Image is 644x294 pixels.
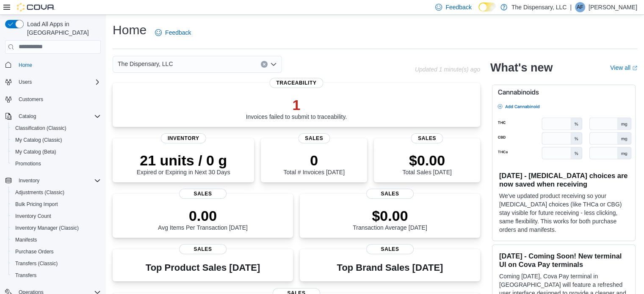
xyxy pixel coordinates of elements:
span: Feedback [165,28,191,37]
span: Sales [179,244,227,254]
p: | [570,2,572,12]
span: Sales [179,189,227,199]
span: Sales [298,133,330,143]
span: Home [15,60,101,70]
h3: [DATE] - Coming Soon! New terminal UI on Cova Pay terminals [499,252,628,269]
button: Inventory Count [8,210,104,222]
div: Expired or Expiring in Next 30 Days [137,152,230,176]
button: Clear input [261,61,268,68]
button: Open list of options [270,61,277,68]
div: Adele Foltz [575,2,585,12]
span: Load All Apps in [GEOGRAPHIC_DATA] [24,20,101,37]
button: Transfers [8,269,104,281]
button: Promotions [8,158,104,170]
span: Inventory Count [12,211,101,221]
button: Bulk Pricing Import [8,198,104,210]
span: AF [577,2,583,12]
button: Users [2,76,104,88]
span: Sales [411,133,443,143]
button: Classification (Classic) [8,122,104,134]
span: Inventory Manager (Classic) [12,223,101,233]
div: Invoices failed to submit to traceability. [246,96,347,120]
p: [PERSON_NAME] [589,2,637,12]
a: Manifests [12,235,40,245]
a: Promotions [12,159,44,169]
p: $0.00 [402,152,451,169]
a: My Catalog (Beta) [12,147,60,157]
span: Classification (Classic) [15,125,66,132]
span: Feedback [445,3,471,11]
button: Purchase Orders [8,246,104,258]
span: Manifests [12,235,101,245]
a: Bulk Pricing Import [12,199,61,209]
button: Home [2,59,104,71]
span: Bulk Pricing Import [15,201,58,208]
a: Customers [15,94,47,104]
svg: External link [632,66,637,71]
button: Manifests [8,234,104,246]
span: Transfers (Classic) [12,258,101,269]
span: Classification (Classic) [12,123,101,133]
span: Inventory Count [15,213,51,220]
p: 21 units / 0 g [137,152,230,169]
h3: Top Brand Sales [DATE] [337,263,443,273]
a: Classification (Classic) [12,123,70,133]
span: My Catalog (Classic) [12,135,101,145]
div: Avg Items Per Transaction [DATE] [158,207,248,231]
p: Updated 1 minute(s) ago [415,66,480,73]
span: Purchase Orders [12,247,101,257]
a: Purchase Orders [12,247,57,257]
span: Transfers (Classic) [15,260,58,267]
h3: [DATE] - [MEDICAL_DATA] choices are now saved when receiving [499,171,628,188]
div: Total Sales [DATE] [402,152,451,176]
span: Sales [366,189,414,199]
span: My Catalog (Beta) [15,148,56,155]
p: 0 [283,152,344,169]
div: Transaction Average [DATE] [353,207,427,231]
a: Home [15,60,36,70]
span: Transfers [15,272,36,279]
h1: Home [113,22,146,38]
p: The Dispensary, LLC [511,2,567,12]
span: Bulk Pricing Import [12,199,101,209]
span: Traceability [269,78,323,88]
a: Inventory Count [12,211,55,221]
p: 1 [246,96,347,113]
span: Sales [366,244,414,254]
button: Inventory [15,176,43,186]
button: Users [15,77,35,87]
span: Users [19,79,32,85]
span: Home [19,62,32,69]
span: Manifests [15,236,37,243]
p: We've updated product receiving so your [MEDICAL_DATA] choices (like THCa or CBG) stay visible fo... [499,192,628,234]
span: Customers [15,94,101,104]
h3: Top Product Sales [DATE] [146,263,260,273]
span: Users [15,77,101,87]
span: Catalog [19,113,36,120]
button: Customers [2,93,104,105]
div: Total # Invoices [DATE] [283,152,344,176]
button: Transfers (Classic) [8,258,104,269]
span: Catalog [15,111,101,121]
span: Customers [19,96,43,103]
span: Dark Mode [478,11,479,12]
button: Inventory [2,175,104,187]
p: $0.00 [353,207,427,224]
button: Inventory Manager (Classic) [8,222,104,234]
a: Inventory Manager (Classic) [12,223,82,233]
a: Transfers (Classic) [12,258,61,269]
a: Adjustments (Classic) [12,187,68,198]
button: Catalog [2,110,104,122]
span: Adjustments (Classic) [15,189,64,196]
span: The Dispensary, LLC [118,59,173,69]
span: Adjustments (Classic) [12,187,101,198]
button: Adjustments (Classic) [8,187,104,198]
span: Transfers [12,270,101,280]
span: Purchase Orders [15,248,54,255]
button: My Catalog (Classic) [8,134,104,146]
p: 0.00 [158,207,248,224]
a: View allExternal link [610,64,637,71]
span: Inventory [161,133,206,143]
span: Promotions [15,160,41,167]
span: Promotions [12,159,101,169]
